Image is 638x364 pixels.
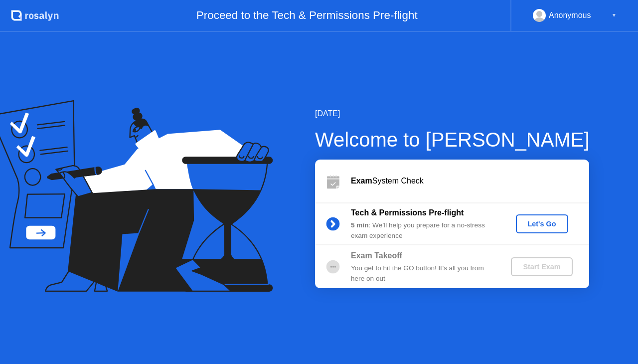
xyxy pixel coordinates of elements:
[351,263,494,284] div: You get to hit the GO button! It’s all you from here on out
[516,214,568,233] button: Let's Go
[351,220,494,241] div: : We’ll help you prepare for a no-stress exam experience
[351,251,402,260] b: Exam Takeoff
[315,125,590,155] div: Welcome to [PERSON_NAME]
[351,221,369,229] b: 5 min
[351,177,372,185] b: Exam
[520,220,564,228] div: Let's Go
[549,9,591,22] div: Anonymous
[511,257,572,276] button: Start Exam
[351,208,464,217] b: Tech & Permissions Pre-flight
[515,263,568,271] div: Start Exam
[315,108,590,120] div: [DATE]
[612,9,617,22] div: ▼
[351,175,589,187] div: System Check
